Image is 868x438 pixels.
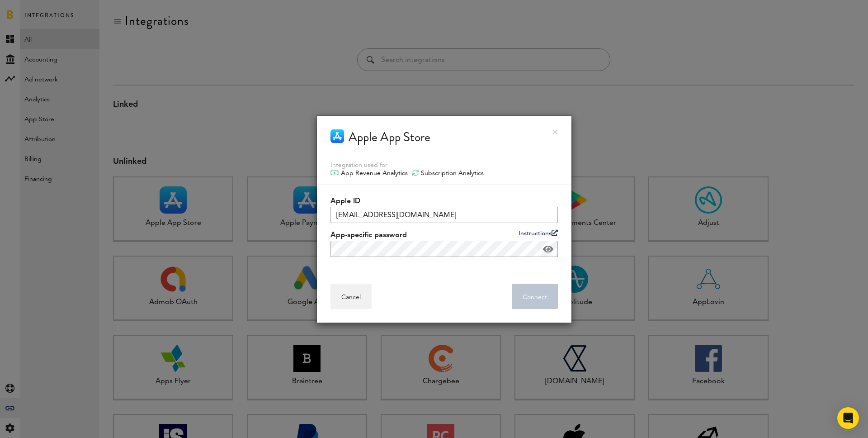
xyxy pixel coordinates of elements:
div: Integration used for [330,161,558,169]
img: Apple App Store [330,129,344,143]
div: Apple App Store [349,129,430,145]
div: Open Intercom Messenger [837,407,859,429]
label: Apple ID [330,196,558,207]
span: Subscription Analytics [421,169,484,177]
button: Connect [512,284,558,309]
label: App-specific password [330,230,558,241]
span: App Revenue Analytics [341,169,408,177]
a: Instructions [519,230,558,237]
button: Cancel [330,284,372,309]
span: Show password [543,245,553,254]
span: Support [19,6,52,14]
